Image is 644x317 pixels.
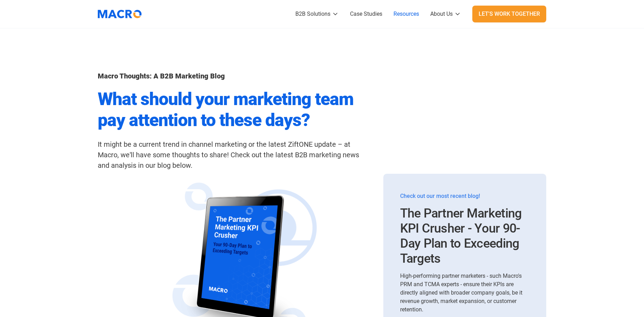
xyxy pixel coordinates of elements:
div: About Us [430,10,453,18]
a: Check out our most recent blog!The Partner Marketing KPI Crusher - Your 90-Day Plan to Exceeding ... [400,185,529,267]
h1: Macro Thoughts: A B2B Marketing Blog [98,72,367,80]
div: High-performing partner marketers - such Macro's PRM and TCMA experts - ensure their KPIs are dir... [400,272,529,314]
a: home [98,5,147,23]
img: Macromator Logo [94,5,145,23]
h2: What should your marketing team pay attention to these days? [98,89,367,131]
div: Let's Work Together [479,10,540,18]
div: Check out our most recent blog! [400,192,529,200]
div: B2B Solutions [295,10,330,18]
h3: The Partner Marketing KPI Crusher - Your 90-Day Plan to Exceeding Targets [400,206,529,267]
a: Let's Work Together [472,6,546,22]
div: It might be a current trend in channel marketing or the latest ZiftONE update – at Macro, we'll h... [98,139,367,171]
